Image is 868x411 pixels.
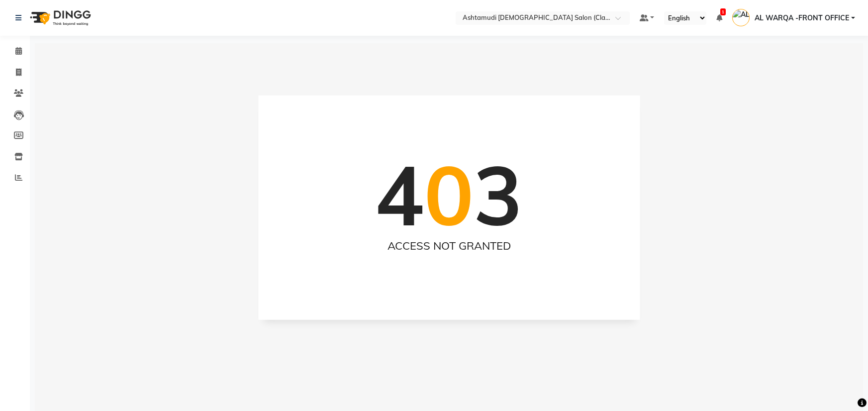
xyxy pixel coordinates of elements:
[720,8,726,15] span: 1
[424,143,474,246] span: 0
[375,145,523,244] h1: 4 3
[755,13,849,23] span: AL WARQA -FRONT OFFICE
[716,13,722,22] a: 1
[278,239,620,252] h2: ACCESS NOT GRANTED
[732,9,750,26] img: AL WARQA -FRONT OFFICE
[826,371,858,401] iframe: chat widget
[25,4,94,32] img: logo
